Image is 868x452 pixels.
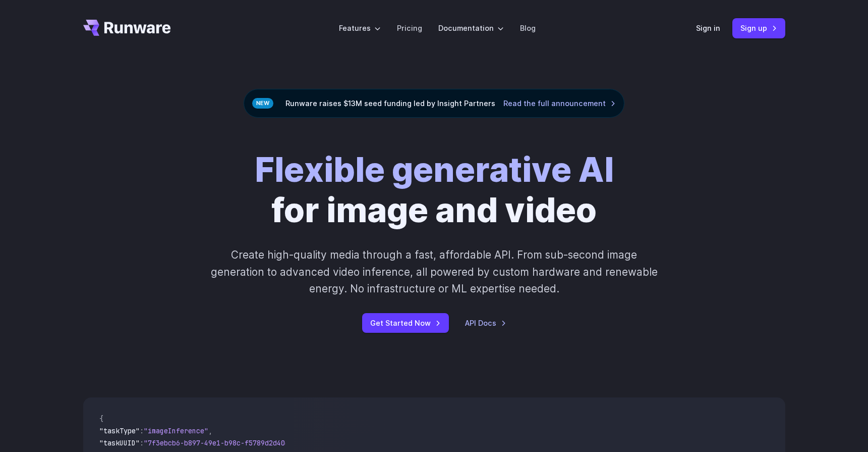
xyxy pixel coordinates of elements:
a: API Docs [465,317,506,329]
a: Sign in [696,22,720,34]
span: "taskUUID" [99,438,140,447]
p: Create high-quality media through a fast, affordable API. From sub-second image generation to adv... [209,246,659,297]
a: Go to / [83,20,171,36]
a: Read the full announcement [503,97,616,109]
a: Get Started Now [362,313,449,333]
a: Blog [520,22,536,34]
div: Runware raises $13M seed funding led by Insight Partners [244,89,624,118]
span: "taskType" [99,426,140,435]
label: Features [339,22,381,34]
span: , [208,426,212,435]
a: Sign up [732,18,785,38]
span: "7f3ebcb6-b897-49e1-b98c-f5789d2d40d7" [144,438,297,447]
a: Pricing [397,22,422,34]
span: "imageInference" [144,426,208,435]
span: : [140,426,144,435]
h1: for image and video [255,150,614,230]
label: Documentation [438,22,504,34]
strong: Flexible generative AI [255,149,614,190]
span: { [99,414,103,423]
span: : [140,438,144,447]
